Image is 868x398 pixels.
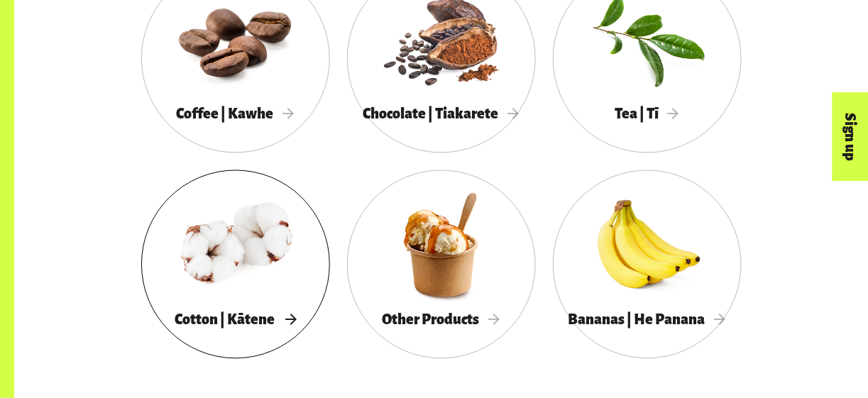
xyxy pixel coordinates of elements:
[383,312,500,328] span: Other Products
[175,312,296,328] span: Cotton | Kātene
[177,106,295,122] span: Coffee | Kawhe
[141,170,330,359] a: Cotton | Kātene
[553,170,742,359] a: Bananas | He Panana
[615,106,679,122] span: Tea | Tī
[363,106,520,122] span: Chocolate | Tiakarete
[347,170,536,359] a: Other Products
[568,312,726,328] span: Bananas | He Panana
